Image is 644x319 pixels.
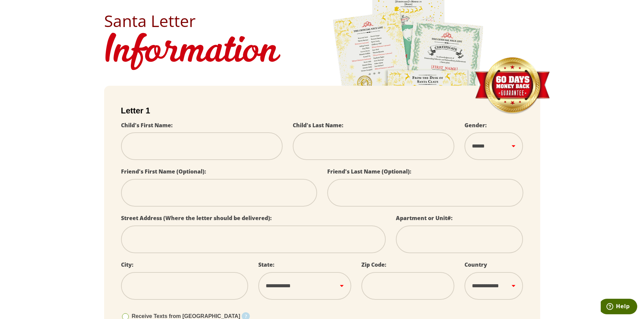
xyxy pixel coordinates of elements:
[104,13,540,29] h2: Santa Letter
[293,122,343,129] label: Child's Last Name:
[327,168,411,175] label: Friend's Last Name (Optional):
[601,299,637,316] iframe: Opens a widget where you can find more information
[474,57,550,115] img: Money Back Guarantee
[104,29,540,76] h1: Information
[121,261,134,268] label: City:
[258,261,275,268] label: State:
[396,214,453,222] label: Apartment or Unit#:
[464,122,487,129] label: Gender:
[464,261,487,268] label: Country
[121,106,523,115] h2: Letter 1
[132,313,240,319] span: Receive Texts from [GEOGRAPHIC_DATA]
[121,214,272,222] label: Street Address (Where the letter should be delivered):
[361,261,386,268] label: Zip Code:
[121,122,173,129] label: Child's First Name:
[121,168,206,175] label: Friend's First Name (Optional):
